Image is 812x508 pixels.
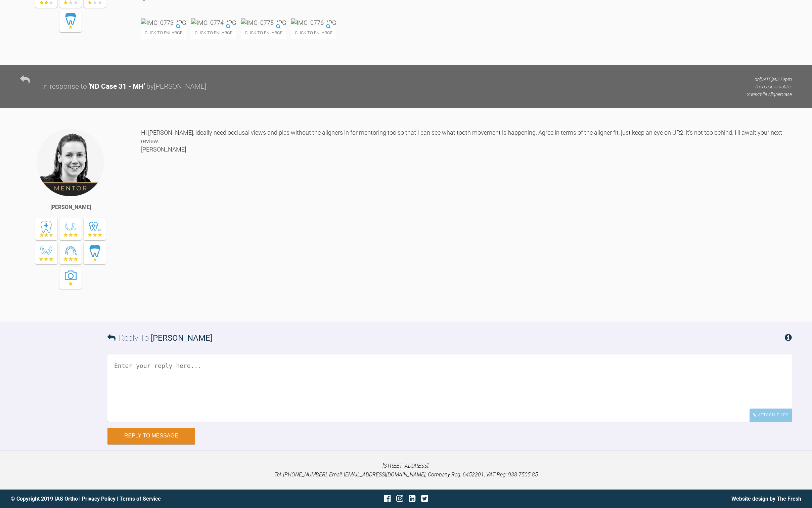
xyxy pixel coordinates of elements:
h3: Reply To [107,332,212,344]
p: This case is public. [747,83,792,90]
img: IMG_0773.JPG [141,18,186,27]
span: Click to enlarge [141,27,186,39]
span: [PERSON_NAME] [151,333,212,343]
a: Privacy Policy [82,496,116,502]
img: IMG_0775.JPG [241,18,286,27]
img: IMG_0774.JPG [191,18,236,27]
p: SureSmile Aligner Case [747,91,792,98]
span: Click to enlarge [241,27,286,39]
span: Click to enlarge [191,27,236,39]
span: Click to enlarge [291,27,336,39]
div: Hi [PERSON_NAME], ideally need occlusal views and pics without the aligners in for mentoring too ... [141,128,792,311]
button: Reply to Message [107,428,195,444]
div: © Copyright 2019 IAS Ortho | | [11,495,274,503]
div: [PERSON_NAME] [50,203,91,212]
div: Attach Files [750,409,792,422]
a: Website design by The Fresh [731,496,801,502]
p: [STREET_ADDRESS]. Tel: [PHONE_NUMBER], Email: [EMAIL_ADDRESS][DOMAIN_NAME], Company Reg: 6452201,... [11,462,801,479]
div: ' ND Case 31 - MH ' [89,81,145,92]
img: Kelly Toft [36,128,105,197]
div: by [PERSON_NAME] [146,81,206,92]
p: on [DATE] at 5:19pm [747,76,792,83]
div: In response to [42,81,87,92]
img: IMG_0776.JPG [291,18,336,27]
a: Terms of Service [120,496,161,502]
